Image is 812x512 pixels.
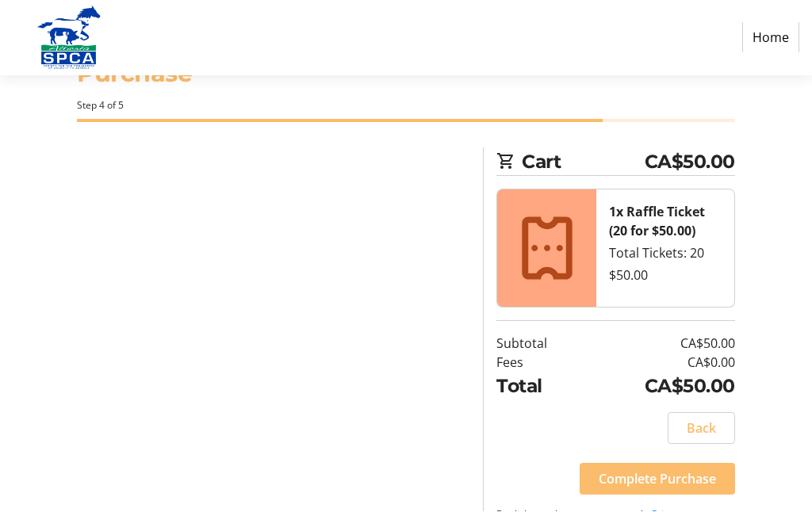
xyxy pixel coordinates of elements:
td: Fees [496,353,582,373]
td: CA$50.00 [582,373,734,400]
strong: 1x Raffle Ticket (20 for $50.00) [609,204,705,240]
td: Total [496,373,582,400]
td: Subtotal [496,334,582,353]
span: Back [687,419,716,438]
button: Complete Purchase [580,464,735,495]
div: Total Tickets: 20 [609,244,721,263]
span: Complete Purchase [599,470,716,489]
span: Cart [522,148,644,176]
a: Home [742,23,799,53]
button: Back [668,413,735,445]
div: Step 4 of 5 [77,99,734,113]
span: CA$50.00 [645,148,735,176]
img: Alberta SPCA's Logo [13,6,125,70]
td: CA$0.00 [582,353,734,373]
div: $50.00 [609,266,721,285]
td: CA$50.00 [582,334,734,353]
